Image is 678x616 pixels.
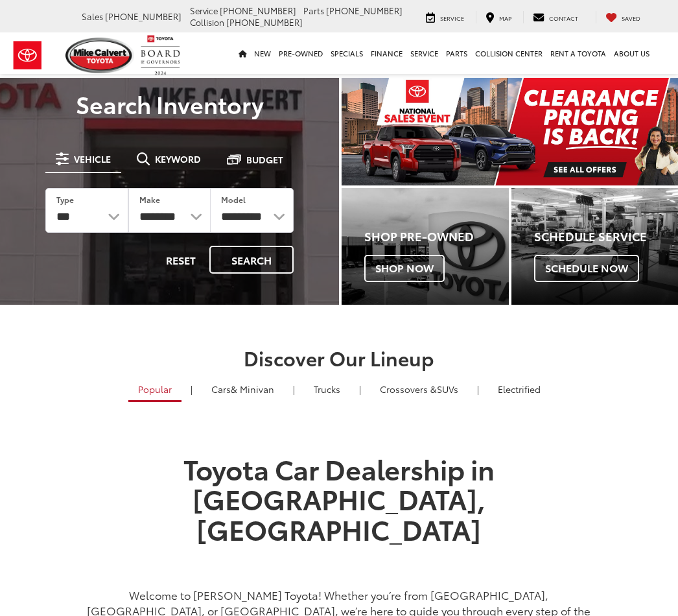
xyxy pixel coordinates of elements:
[155,154,201,163] span: Keyword
[442,32,471,74] a: Parts
[416,11,474,23] a: Service
[220,5,296,16] span: [PHONE_NUMBER]
[34,347,644,368] h2: Discover Our Lineup
[406,32,442,74] a: Service
[139,194,160,205] label: Make
[27,91,312,117] h3: Search Inventory
[226,16,303,28] span: [PHONE_NUMBER]
[622,14,640,22] span: Saved
[246,155,283,164] span: Budget
[209,246,294,274] button: Search
[476,11,521,23] a: Map
[56,194,74,205] label: Type
[105,10,181,22] span: [PHONE_NUMBER]
[290,383,298,396] li: |
[342,188,509,305] a: Shop Pre-Owned Shop Now
[74,154,111,163] span: Vehicle
[275,32,327,74] a: Pre-Owned
[190,5,218,16] span: Service
[474,383,482,396] li: |
[356,383,364,396] li: |
[221,194,246,205] label: Model
[342,78,678,185] div: carousel slide number 1 of 1
[488,378,550,400] a: Electrified
[471,32,546,74] a: Collision Center
[534,255,639,282] span: Schedule Now
[549,14,578,22] span: Contact
[367,32,406,74] a: Finance
[440,14,464,22] span: Service
[231,383,274,396] span: & Minivan
[65,38,134,73] img: Mike Calvert Toyota
[155,246,207,274] button: Reset
[3,34,52,77] img: Toyota
[190,16,224,28] span: Collision
[364,230,509,243] h4: Shop Pre-Owned
[610,32,653,74] a: About Us
[128,378,181,402] a: Popular
[82,10,103,22] span: Sales
[250,32,275,74] a: New
[364,255,445,282] span: Shop Now
[303,5,324,16] span: Parts
[596,11,650,23] a: My Saved Vehicles
[380,383,437,396] span: Crossovers &
[546,32,610,74] a: Rent a Toyota
[327,32,367,74] a: Specials
[342,78,678,185] img: Clearance Pricing Is Back
[342,188,509,305] div: Toyota
[370,378,468,400] a: SUVs
[202,378,284,400] a: Cars
[342,78,678,185] section: Carousel section with vehicle pictures - may contain disclaimers.
[87,453,591,573] h1: Toyota Car Dealership in [GEOGRAPHIC_DATA], [GEOGRAPHIC_DATA]
[304,378,350,400] a: Trucks
[235,32,250,74] a: Home
[187,383,196,396] li: |
[499,14,511,22] span: Map
[523,11,588,23] a: Contact
[326,5,403,16] span: [PHONE_NUMBER]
